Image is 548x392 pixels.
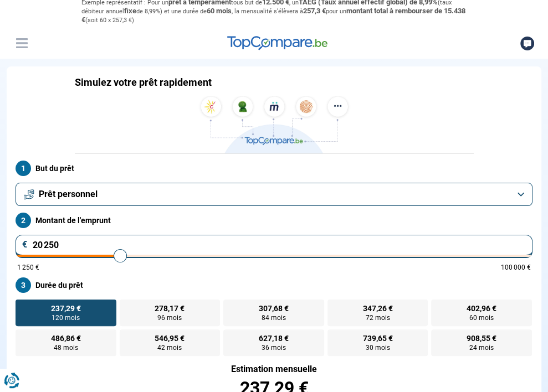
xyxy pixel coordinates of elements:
span: 60 mois [469,314,494,321]
span: 42 mois [157,344,182,351]
span: 100 000 € [501,264,531,271]
span: 48 mois [54,344,78,351]
label: Montant de l'emprunt [16,213,532,228]
span: 739,65 € [363,334,393,342]
div: Estimation mensuelle [16,365,532,374]
span: 120 mois [52,314,80,321]
span: € [22,240,28,249]
span: 257,3 € [303,7,326,15]
span: 72 mois [366,314,390,321]
img: TopCompare.be [197,96,352,153]
span: 96 mois [157,314,182,321]
span: 307,68 € [259,305,289,312]
span: montant total à rembourser de 15.438 € [81,7,465,24]
span: 24 mois [469,344,494,351]
span: 278,17 € [155,305,185,312]
span: 36 mois [262,344,286,351]
img: TopCompare [227,36,327,50]
span: 237,29 € [51,305,81,312]
span: 30 mois [366,344,390,351]
span: 84 mois [262,314,286,321]
span: 908,55 € [467,334,496,342]
span: 402,96 € [467,305,496,312]
label: But du prêt [16,161,532,176]
span: 60 mois [207,7,232,15]
span: 1 250 € [17,264,39,271]
h1: Simulez votre prêt rapidement [75,76,212,89]
span: 546,95 € [155,334,185,342]
span: 486,86 € [51,334,81,342]
span: fixe [124,7,136,15]
button: Prêt personnel [16,183,532,206]
span: Prêt personnel [39,188,98,200]
span: 627,18 € [259,334,289,342]
label: Durée du prêt [16,277,532,293]
span: 347,26 € [363,305,393,312]
button: Menu [13,35,30,51]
